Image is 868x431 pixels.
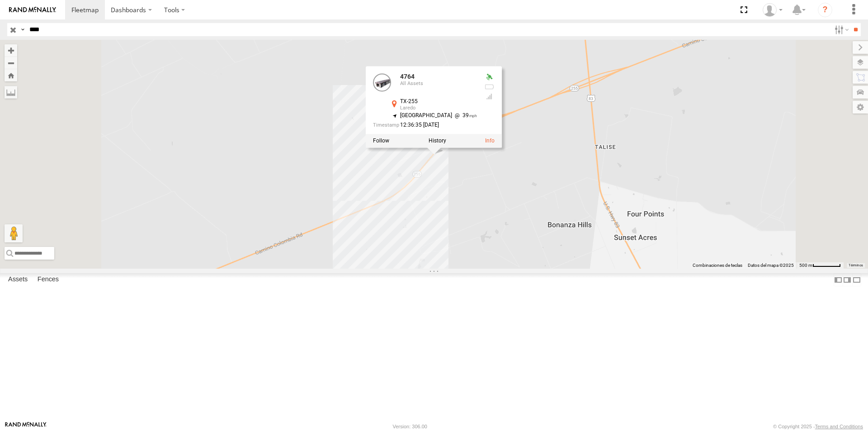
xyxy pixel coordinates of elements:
[373,123,477,128] div: Date/time of location update
[5,86,17,99] label: Measure
[843,273,852,286] label: Dock Summary Table to the Right
[759,3,786,17] div: Miguel Cantu
[797,262,844,269] button: Escala del mapa: 500 m por 59 píxeles
[9,7,56,13] img: rand-logo.svg
[5,224,23,242] button: Arrastra al hombrecito al mapa para abrir Street View
[815,424,863,429] a: Terms and Conditions
[400,81,477,87] div: All Assets
[693,262,742,269] button: Combinaciones de teclas
[429,137,446,144] label: View Asset History
[4,274,32,286] label: Assets
[853,101,868,114] label: Map Settings
[33,274,63,286] label: Fences
[400,99,477,104] div: TX-255
[400,113,452,119] span: [GEOGRAPHIC_DATA]
[400,73,477,80] div: 4764
[5,57,17,69] button: Zoom out
[831,23,850,36] label: Search Filter Options
[400,106,477,111] div: Laredo
[849,263,863,267] a: Términos (se abre en una nueva pestaña)
[5,422,47,431] a: Visit our Website
[484,73,495,81] div: Valid GPS Fix
[852,273,861,286] label: Hide Summary Table
[5,69,17,81] button: Zoom Home
[5,44,17,57] button: Zoom in
[799,263,812,268] span: 500 m
[393,424,427,429] div: Version: 306.00
[484,83,495,90] div: No battery health information received from this device.
[748,263,794,268] span: Datos del mapa ©2025
[373,137,389,144] label: Realtime tracking of Asset
[773,424,863,429] div: © Copyright 2025 -
[484,93,495,100] div: Last Event GSM Signal Strength
[485,137,495,144] a: View Asset Details
[834,273,843,286] label: Dock Summary Table to the Left
[452,113,477,119] span: 39
[818,3,832,17] i: ?
[19,23,26,36] label: Search Query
